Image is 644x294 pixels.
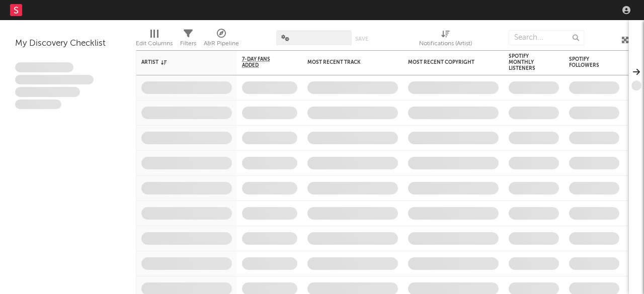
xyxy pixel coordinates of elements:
div: Most Recent Track [307,59,383,65]
div: My Discovery Checklist [15,38,121,50]
div: Edit Columns [136,25,173,54]
span: 7-Day Fans Added [242,56,282,68]
button: Save [355,36,368,42]
div: Filters [180,38,196,50]
input: Search... [509,30,584,45]
div: Most Recent Copyright [408,59,484,65]
div: Notifications (Artist) [419,25,472,54]
div: Spotify Followers [569,56,604,68]
div: A&R Pipeline [204,25,239,54]
span: Lorem ipsum dolor [15,62,73,72]
span: Integer aliquet in purus et [15,75,94,85]
span: Aliquam viverra [15,100,61,110]
div: Edit Columns [136,38,173,50]
div: Filters [180,25,196,54]
div: Artist [141,59,217,65]
div: Notifications (Artist) [419,38,472,50]
div: Spotify Monthly Listeners [509,53,544,71]
span: Praesent ac interdum [15,87,80,97]
div: A&R Pipeline [204,38,239,50]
